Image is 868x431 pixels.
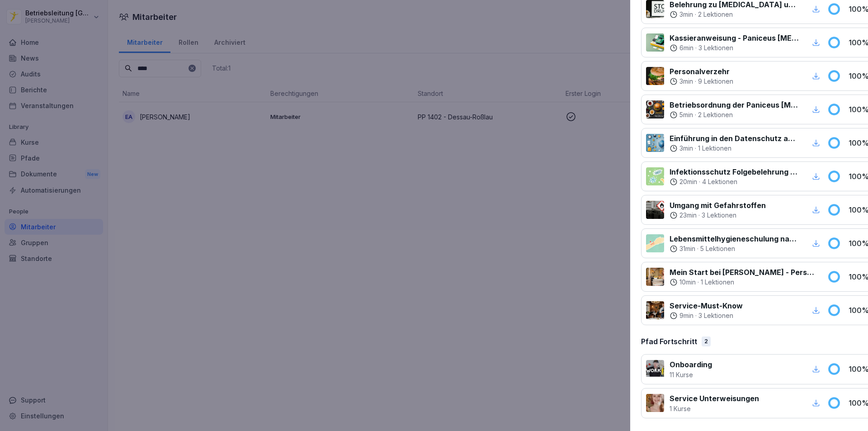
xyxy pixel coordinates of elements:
[670,404,759,413] p: 1 Kurse
[698,144,731,153] p: 1 Lektionen
[670,267,816,278] p: Mein Start bei [PERSON_NAME] - Personalfragebogen
[670,211,766,220] div: ·
[670,144,799,153] div: ·
[670,110,799,119] div: ·
[679,77,693,86] p: 3 min
[679,278,696,287] p: 10 min
[641,336,697,347] p: Pfad Fortschritt
[679,10,693,19] p: 3 min
[670,300,743,311] p: Service-Must-Know
[679,177,697,186] p: 20 min
[679,211,697,220] p: 23 min
[700,244,735,253] p: 5 Lektionen
[702,336,711,346] div: 2
[670,393,759,404] p: Service Unterweisungen
[670,43,799,52] div: ·
[670,166,799,177] p: Infektionsschutz Folgebelehrung (nach §43 IfSG)
[670,370,712,379] p: 11 Kurse
[679,311,693,320] p: 9 min
[670,77,733,86] div: ·
[670,133,799,144] p: Einführung in den Datenschutz am Arbeitsplatz nach Art. 13 ff. DSGVO
[670,10,799,19] div: ·
[670,311,743,320] div: ·
[679,244,695,253] p: 31 min
[670,359,712,370] p: Onboarding
[701,278,734,287] p: 1 Lektionen
[679,110,693,119] p: 5 min
[698,110,733,119] p: 2 Lektionen
[670,200,766,211] p: Umgang mit Gefahrstoffen
[702,211,736,220] p: 3 Lektionen
[698,43,733,52] p: 3 Lektionen
[670,66,733,77] p: Personalverzehr
[670,177,799,186] div: ·
[670,33,799,43] p: Kassieranweisung - Paniceus [MEDICAL_DATA] Systemzentrale GmbH
[679,43,693,52] p: 6 min
[698,311,733,320] p: 3 Lektionen
[670,244,799,253] div: ·
[698,10,733,19] p: 2 Lektionen
[702,177,737,186] p: 4 Lektionen
[698,77,733,86] p: 9 Lektionen
[670,233,799,244] p: Lebensmittelhygieneschulung nach EU-Verordnung (EG) Nr. 852 / 2004
[679,144,693,153] p: 3 min
[670,278,816,287] div: ·
[670,99,799,110] p: Betriebsordnung der Paniceus [MEDICAL_DATA] Systemzentrale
